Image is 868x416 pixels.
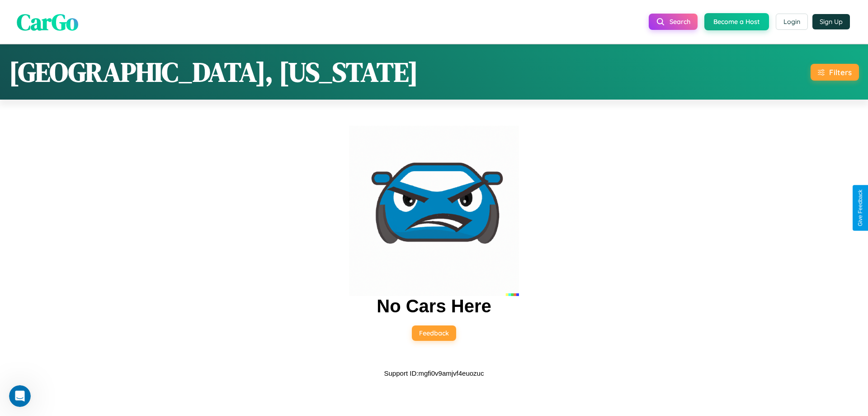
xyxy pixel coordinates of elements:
button: Filters [811,64,859,81]
button: Feedback [412,325,456,341]
img: car [349,126,519,296]
button: Search [649,14,698,30]
p: Support ID: mgfi0v9amjvf4euozuc [384,367,484,379]
span: Search [670,18,690,26]
h2: No Cars Here [377,296,491,316]
span: CarGo [17,6,78,37]
button: Sign Up [812,14,850,29]
button: Login [776,14,808,30]
button: Become a Host [704,13,769,30]
div: Filters [829,67,852,77]
div: Give Feedback [857,190,863,226]
h1: [GEOGRAPHIC_DATA], [US_STATE] [9,53,418,91]
iframe: Intercom live chat [9,385,31,407]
